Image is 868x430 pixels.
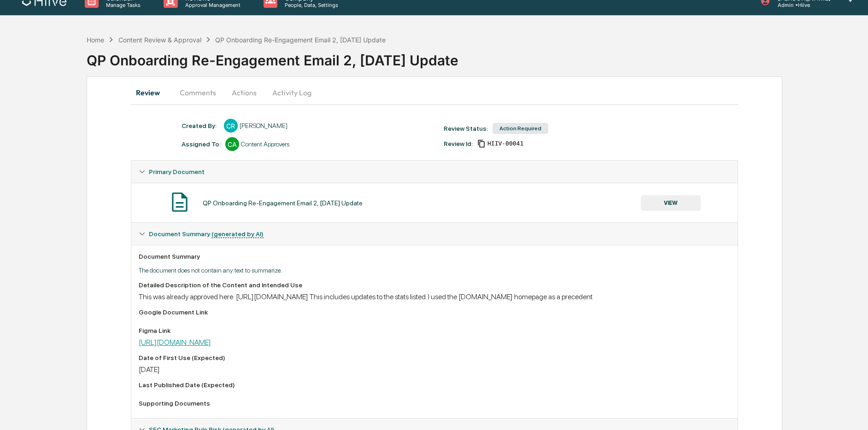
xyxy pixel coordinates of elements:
div: Review Id: [444,140,473,147]
a: Powered byPylon [65,156,111,163]
div: QP Onboarding Re-Engagement Email 2, [DATE] Update [87,45,868,69]
div: Google Document Link [139,308,731,316]
button: Actions [223,81,265,104]
div: Content Review & Approval [118,36,201,44]
div: Last Published Date (Expected) [139,381,731,389]
img: Document Icon [168,191,191,214]
span: Document Summary [149,230,264,238]
div: This was already approved here: [URL][DOMAIN_NAME] This includes updates to the stats listed. I u... [139,292,731,301]
p: Admin • Hiive [770,2,835,8]
div: [PERSON_NAME] [240,122,287,129]
div: Detailed Description of the Content and Intended Use [139,281,731,289]
div: Primary Document [131,183,738,222]
div: [DATE] [139,365,731,374]
div: Supporting Documents [139,400,731,407]
div: CR [224,119,238,133]
p: Approval Management [178,2,245,8]
div: QP Onboarding Re-Engagement Email 2, [DATE] Update [215,36,386,44]
div: Content Approvers [241,140,289,148]
div: Figma Link [139,327,731,334]
div: Document Summary (generated by AI) [131,223,738,245]
div: Document Summary [139,253,731,260]
div: Primary Document [131,161,738,183]
div: Home [87,36,104,44]
div: QP Onboarding Re-Engagement Email 2, [DATE] Update [203,199,363,207]
a: [URL][DOMAIN_NAME] [139,338,211,347]
div: secondary tabs example [131,81,739,104]
div: Created By: ‎ ‎ [182,122,219,129]
button: Comments [172,81,223,104]
p: The document does not contain any text to summarize. [139,267,731,274]
div: Assigned To: [182,140,221,148]
button: Review [131,81,172,104]
span: Primary Document [149,168,205,175]
span: Pylon [92,156,111,163]
div: Document Summary (generated by AI) [131,245,738,418]
span: 164b6dc6-d836-4609-a8bd-49bd5a51f97a [487,140,523,147]
button: Activity Log [265,81,319,104]
div: Action Required [493,123,548,134]
p: People, Data, Settings [277,2,343,8]
div: Date of First Use (Expected) [139,354,731,361]
div: CA [225,137,239,151]
button: VIEW [641,195,701,211]
div: Review Status: [444,125,488,132]
p: Manage Tasks [99,2,145,8]
iframe: Open customer support [839,400,863,424]
u: (generated by AI) [211,230,264,238]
